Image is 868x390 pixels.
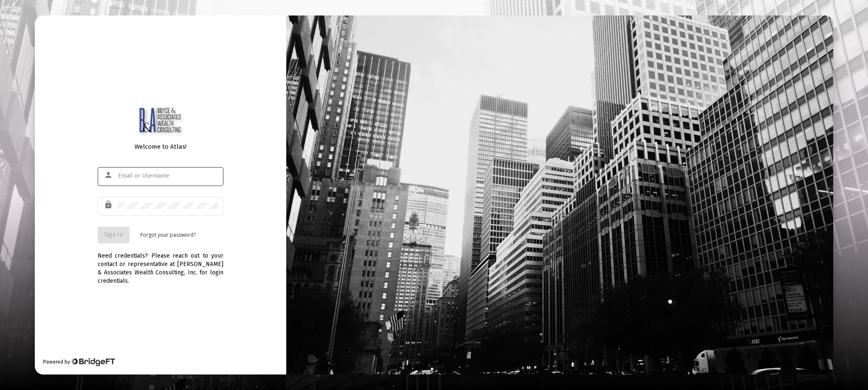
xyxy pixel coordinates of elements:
[98,243,223,285] div: Need credentials? Please reach out to your contact or representative at [PERSON_NAME] & Associate...
[104,200,114,210] mat-icon: lock
[104,231,123,238] span: Sign In
[98,227,130,243] button: Sign In
[140,231,196,239] a: Forgot your password?
[118,173,219,179] input: Email or Username
[43,358,115,366] div: Powered by
[136,105,185,136] img: Logo
[71,358,115,366] img: Bridge Financial Technology Logo
[104,170,114,180] mat-icon: person
[98,142,223,151] div: Welcome to Atlas!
